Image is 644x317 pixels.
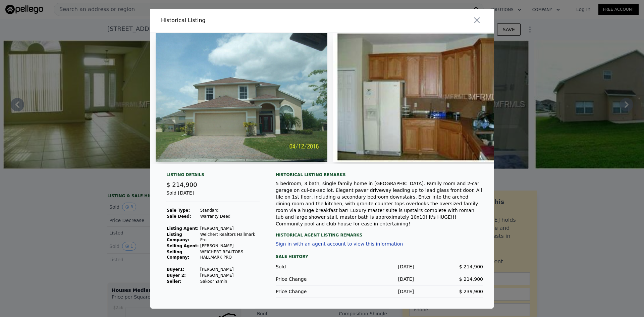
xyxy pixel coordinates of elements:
div: 5 bedroom, 3 bath, single family home in [GEOGRAPHIC_DATA]. Family room and 2-car garage on cul-d... [276,180,483,227]
td: Weichert Realtors Hallmark Pro [200,231,260,243]
strong: Selling Agent: [167,244,199,248]
td: Sakoor Yamin [200,278,260,284]
td: WEICHERT REALTORS HALLMARK PRO [200,249,260,260]
div: [DATE] [345,276,414,282]
img: Property Img [156,33,327,162]
td: [PERSON_NAME] [200,225,260,231]
div: [DATE] [345,288,414,295]
strong: Selling Company: [167,250,189,260]
td: Standard [200,207,260,213]
strong: Buyer 1 : [167,267,184,272]
strong: Listing Agent: [167,226,199,231]
div: Historical Listing remarks [276,172,483,177]
div: Sold [276,263,345,270]
span: $ 239,900 [459,289,483,294]
td: Warranty Deed [200,213,260,219]
strong: Seller : [167,279,181,284]
strong: Sale Deed: [167,214,191,219]
div: Historical Agent Listing Remarks [276,227,483,238]
button: Sign in with an agent account to view this information [276,241,403,247]
strong: Sale Type: [167,208,190,213]
strong: Listing Company: [167,232,189,242]
div: Sold [DATE] [166,190,260,202]
div: Price Change [276,276,345,282]
strong: Buyer 2: [167,273,186,278]
span: $ 214,900 [459,276,483,282]
div: Sale History [276,253,483,261]
td: [PERSON_NAME] [200,243,260,249]
div: Price Change [276,288,345,295]
td: [PERSON_NAME] [200,272,260,278]
div: Historical Listing [161,16,319,24]
span: $ 214,900 [166,181,197,188]
div: Listing Details [166,172,260,180]
img: Property Img [333,33,504,162]
div: [DATE] [345,263,414,270]
td: [PERSON_NAME] [200,266,260,272]
span: $ 214,900 [459,264,483,269]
